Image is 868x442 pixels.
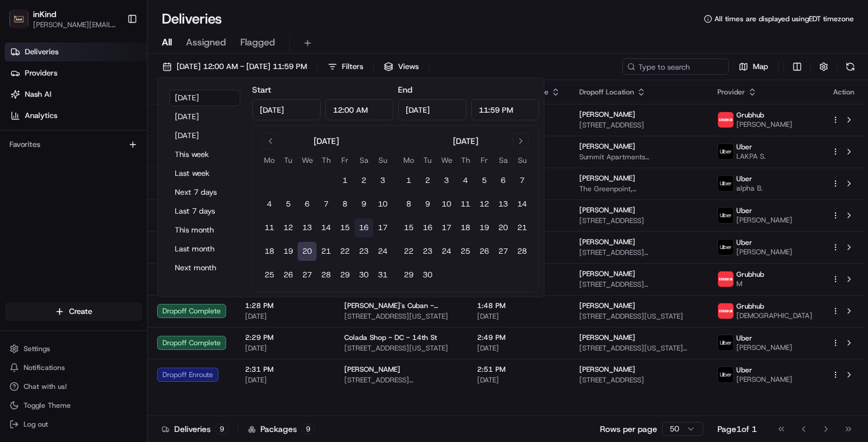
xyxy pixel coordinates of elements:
span: Create [69,306,92,317]
button: 7 [316,195,335,214]
button: 12 [475,195,494,214]
span: [PERSON_NAME] [579,142,635,151]
span: Map [753,61,768,72]
button: 14 [316,218,335,237]
button: 8 [335,195,354,214]
input: Type to search [622,58,729,75]
input: Clear [31,76,195,89]
span: [PERSON_NAME] [579,301,635,310]
th: Saturday [354,154,373,166]
span: Log out [24,420,48,429]
span: • [98,215,102,224]
button: 6 [494,171,513,190]
button: 2 [418,171,437,190]
button: 26 [475,242,494,261]
a: Deliveries [5,42,147,61]
img: uber-new-logo.jpeg [718,144,733,159]
button: Refresh [842,58,859,75]
div: 9 [302,424,315,434]
span: All [162,35,172,50]
button: 3 [437,171,456,190]
img: 1736555255976-a54dd68f-1ca7-489b-9aae-adbdc363a1c4 [24,215,33,225]
img: uber-new-logo.jpeg [718,335,733,351]
div: We're available if you need us! [53,125,162,134]
button: 23 [354,242,373,261]
a: 💻API Documentation [95,259,194,280]
button: 29 [335,266,354,284]
span: [STREET_ADDRESS][US_STATE][US_STATE] [579,343,699,353]
span: [DATE] [95,183,119,192]
span: [PERSON_NAME] [344,365,400,374]
span: Pylon [118,293,143,302]
button: 4 [260,195,279,214]
button: 10 [373,195,392,214]
span: [STREET_ADDRESS][PERSON_NAME] [579,248,699,257]
span: 2:51 PM [477,365,560,374]
button: 2 [354,171,373,190]
img: uber-new-logo.jpeg [718,176,733,191]
button: Last month [169,241,240,257]
button: 13 [494,195,513,214]
button: [DATE] [169,109,240,125]
button: 3 [373,171,392,190]
a: 📗Knowledge Base [7,259,95,280]
button: 15 [335,218,354,237]
img: uber-new-logo.jpeg [718,367,733,382]
span: Provider [717,87,745,97]
span: [PERSON_NAME] [579,173,635,183]
span: The Greenpoint, [STREET_ADDRESS] [579,184,699,194]
th: Thursday [316,154,335,166]
span: [PERSON_NAME] [579,269,635,279]
span: 2:49 PM [477,333,560,342]
button: 22 [399,242,418,261]
button: Settings [5,340,142,357]
th: Wednesday [437,154,456,166]
span: [STREET_ADDRESS][PERSON_NAME] [579,280,699,289]
div: [DATE] [453,135,478,147]
span: [PERSON_NAME] [736,375,792,384]
button: This week [169,146,240,163]
span: [STREET_ADDRESS] [579,120,699,130]
span: [PERSON_NAME][EMAIL_ADDRESS][DOMAIN_NAME] [33,20,118,30]
th: Wednesday [298,154,316,166]
span: All times are displayed using EDT timezone [714,14,854,24]
span: Uber [736,238,752,247]
button: 6 [298,195,316,214]
button: Next month [169,260,240,276]
span: Colada Shop - DC - 14th St [344,333,437,342]
button: 18 [456,218,475,237]
input: Date [398,99,466,120]
span: Grubhub [736,302,764,311]
span: Knowledge Base [24,264,90,276]
input: Date [252,99,321,120]
span: [STREET_ADDRESS] [579,375,699,385]
div: Page 1 of 1 [717,423,757,435]
span: Nash AI [25,89,51,100]
button: 28 [513,242,531,261]
button: Next 7 days [169,184,240,201]
span: 2:31 PM [245,365,325,374]
div: 📗 [12,265,21,274]
span: [STREET_ADDRESS][US_STATE] [344,312,458,321]
span: Deliveries [25,47,58,57]
button: 26 [279,266,298,284]
button: 4 [456,171,475,190]
span: [DATE] [245,312,325,321]
span: Uber [736,142,752,152]
button: 11 [260,218,279,237]
span: Flagged [240,35,275,50]
input: Time [325,99,394,120]
span: Notifications [24,363,65,372]
img: uber-new-logo.jpeg [718,240,733,255]
img: 5e692f75ce7d37001a5d71f1 [718,112,733,127]
span: [PERSON_NAME] [736,120,792,129]
span: [STREET_ADDRESS] [579,216,699,225]
button: 14 [513,195,531,214]
button: 16 [418,218,437,237]
button: This month [169,222,240,238]
span: Analytics [25,110,57,121]
button: 24 [437,242,456,261]
th: Tuesday [279,154,298,166]
img: uber-new-logo.jpeg [718,208,733,223]
a: Nash AI [5,85,147,104]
